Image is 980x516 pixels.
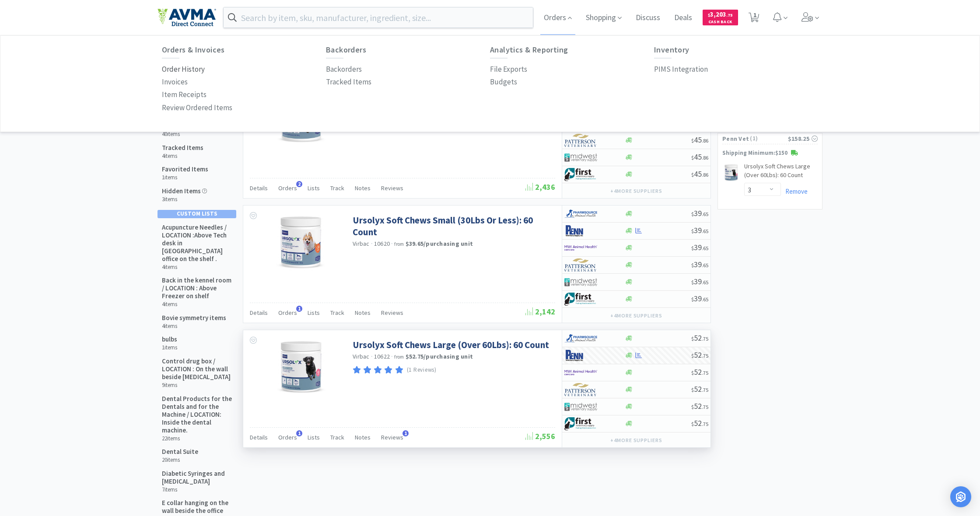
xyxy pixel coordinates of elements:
span: $ [691,404,694,410]
img: 7915dbd3f8974342a4dc3feb8efc1740_58.png [564,332,597,345]
button: +4more suppliers [606,185,667,197]
a: Backorders [326,63,362,76]
span: . 75 [702,335,708,342]
p: Item Receipts [162,89,206,101]
h6: 40 items [162,131,203,138]
span: 39 [691,242,708,252]
h5: Dental Suite [162,448,198,456]
span: Penn Vet [722,134,749,143]
span: $ [691,211,694,217]
h5: Favorited Items [162,165,208,173]
h5: Acupuncture Needles / LOCATION :Above Tech desk in [GEOGRAPHIC_DATA] office on the shelf . [162,223,232,263]
span: . 65 [702,228,708,234]
a: $3,203.75Cash Back [703,6,738,29]
input: Search by item, sku, manufacturer, ingredient, size... [224,7,533,28]
span: . 86 [702,171,708,178]
span: · [391,352,393,360]
span: Orders [278,433,297,441]
h6: 3 items [162,196,207,203]
h5: Dental Products for the Dentals and for the Machine / LOCATION: Inside the dental machine. [162,395,232,434]
span: 2,436 [525,182,555,192]
span: 52 [691,350,708,360]
span: Orders [278,309,297,317]
span: Details [250,184,268,192]
span: Notes [355,184,371,192]
a: Virbac [353,352,370,360]
span: Track [330,184,344,192]
span: . 86 [702,154,708,161]
p: Shipping Minimum: $150 [718,149,822,158]
span: . 65 [702,279,708,286]
span: · [371,352,373,360]
img: 67d67680309e4a0bb49a5ff0391dcc42_6.png [564,417,597,430]
span: Reviews [381,184,403,192]
a: Ursolyx Soft Chews Large (Over 60Lbs): 60 Count [744,162,818,183]
img: e4e33dab9f054f5782a47901c742baa9_102.png [157,8,216,27]
a: 1 [745,15,763,23]
span: $ [691,352,694,359]
span: Details [250,309,268,317]
span: 45 [691,135,708,145]
span: 52 [691,367,708,377]
span: 2 [296,181,302,187]
span: . 86 [702,137,708,144]
span: $ [691,171,694,178]
span: $ [691,335,694,342]
span: . 75 [702,387,708,393]
h5: bulbs [162,335,177,343]
span: 10620 [374,240,390,248]
span: $ [708,12,710,18]
a: Invoices [162,76,188,88]
h6: 1 items [162,174,208,181]
strong: $39.65 / purchasing unit [406,240,473,248]
img: f6b2451649754179b5b4e0c70c3f7cb0_2.png [564,366,597,379]
img: f5e969b455434c6296c6d81ef179fa71_3.png [564,258,597,272]
span: Lists [308,184,320,192]
span: 52 [691,333,708,343]
span: $ [691,296,694,303]
span: Notes [355,309,371,317]
img: b6fdda65eee840e7a862185866c59e4f_517078.jpeg [273,214,328,271]
span: 2,556 [525,431,555,441]
span: 45 [691,169,708,179]
p: Tracked Items [326,76,371,88]
a: Order History [162,63,205,76]
span: Reviews [381,433,403,441]
img: 4dd14cff54a648ac9e977f0c5da9bc2e_5.png [564,275,597,289]
img: f6b2451649754179b5b4e0c70c3f7cb0_2.png [564,241,597,255]
span: 52 [691,401,708,411]
img: 4dd14cff54a648ac9e977f0c5da9bc2e_5.png [564,400,597,413]
span: $ [691,228,694,234]
span: . 75 [726,12,733,18]
h6: 4 items [162,323,226,330]
span: . 75 [702,370,708,376]
span: 39 [691,225,708,235]
img: f5e969b455434c6296c6d81ef179fa71_3.png [564,383,597,396]
h5: Hidden Items [162,187,207,195]
a: Discuss [632,14,664,22]
img: 67d67680309e4a0bb49a5ff0391dcc42_6.png [564,168,597,181]
span: $ [691,421,694,427]
h5: Diabetic Syringes and [MEDICAL_DATA] [162,470,232,485]
a: Deals [671,14,696,22]
a: PIMS Integration [654,63,708,76]
span: $ [691,387,694,393]
span: Lists [308,433,320,441]
span: . 75 [702,352,708,359]
h6: 20 items [162,457,198,464]
h6: 7 items [162,486,232,493]
h5: Tracked Items [162,144,203,152]
span: ( 1 ) [749,134,787,143]
h6: 1 items [162,344,177,351]
img: e1133ece90fa4a959c5ae41b0808c578_9.png [564,224,597,237]
h5: Bovie symmetry items [162,314,226,322]
h6: 22 items [162,435,232,442]
a: Virbac [353,240,370,248]
a: Item Receipts [162,88,206,101]
h5: Control drug box / LOCATION : On the wall beside [MEDICAL_DATA] [162,357,232,381]
h6: 9 items [162,382,232,389]
span: from [394,354,404,360]
h6: 4 items [162,264,232,271]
